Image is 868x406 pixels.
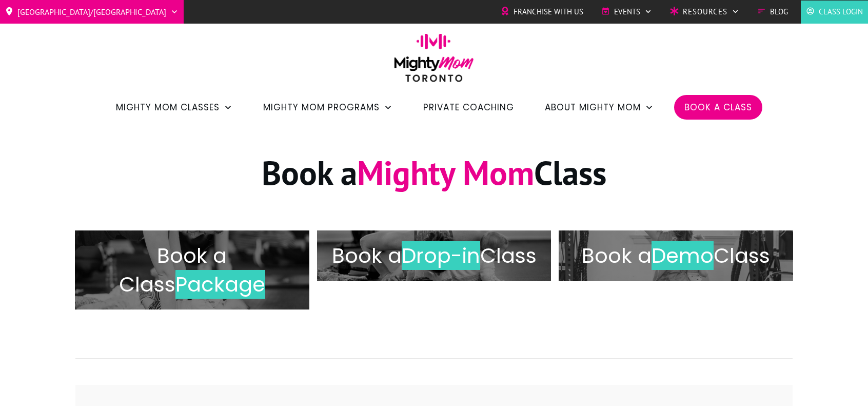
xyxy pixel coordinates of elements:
a: Franchise with Us [501,4,583,20]
a: Events [601,4,652,20]
a: Book aDemoClass [559,220,793,291]
a: Mighty Mom Programs [263,99,392,116]
span: Resources [683,4,727,20]
a: [GEOGRAPHIC_DATA]/[GEOGRAPHIC_DATA] [5,4,179,20]
span: Blog [770,4,788,20]
a: Book a Class [684,99,752,116]
span: [GEOGRAPHIC_DATA]/[GEOGRAPHIC_DATA] [17,4,166,20]
a: About Mighty Mom [545,99,654,116]
span: Mighty Mom Classes [116,99,220,116]
img: mightymom-logo-toronto [389,33,479,89]
a: Resources [670,4,739,20]
a: Private Coaching [423,99,514,116]
h2: Book a Class [328,241,541,270]
span: Franchise with Us [514,4,583,20]
span: Class Login [819,4,863,20]
a: Book aDrop-inClass [317,220,551,291]
h1: Book a Class [75,151,793,207]
span: Book a [582,241,652,270]
span: Package [175,270,265,299]
span: Class [714,241,770,270]
span: Events [614,4,640,20]
span: Demo [652,241,714,270]
span: About Mighty Mom [545,99,641,116]
span: Book a Class [119,241,227,299]
a: Blog [757,4,788,20]
a: Class Login [806,4,863,20]
span: Mighty Mom [357,151,534,194]
a: Mighty Mom Classes [116,99,232,116]
span: Mighty Mom Programs [263,99,380,116]
a: Book a ClassPackage [75,220,309,320]
span: Drop-in [402,241,480,270]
